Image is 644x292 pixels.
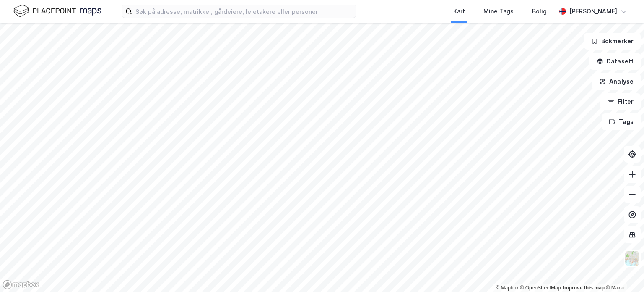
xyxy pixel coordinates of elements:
a: Mapbox [496,285,519,291]
div: Mine Tags [483,6,514,16]
a: Mapbox homepage [3,280,39,289]
a: OpenStreetMap [520,285,561,291]
img: logo.f888ab2527a4732fd821a326f86c7f29.svg [13,4,101,18]
div: Kart [453,6,465,16]
div: Kontrollprogram for chat [602,252,644,292]
input: Søk på adresse, matrikkel, gårdeiere, leietakere eller personer [132,5,356,18]
iframe: Chat Widget [602,252,644,292]
div: [PERSON_NAME] [569,6,617,16]
button: Tags [602,113,641,130]
button: Analyse [592,73,641,90]
a: Improve this map [563,285,605,291]
img: Z [624,250,640,266]
button: Datasett [589,53,641,70]
button: Filter [600,93,641,110]
div: Bolig [532,6,547,16]
button: Bokmerker [584,33,641,50]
